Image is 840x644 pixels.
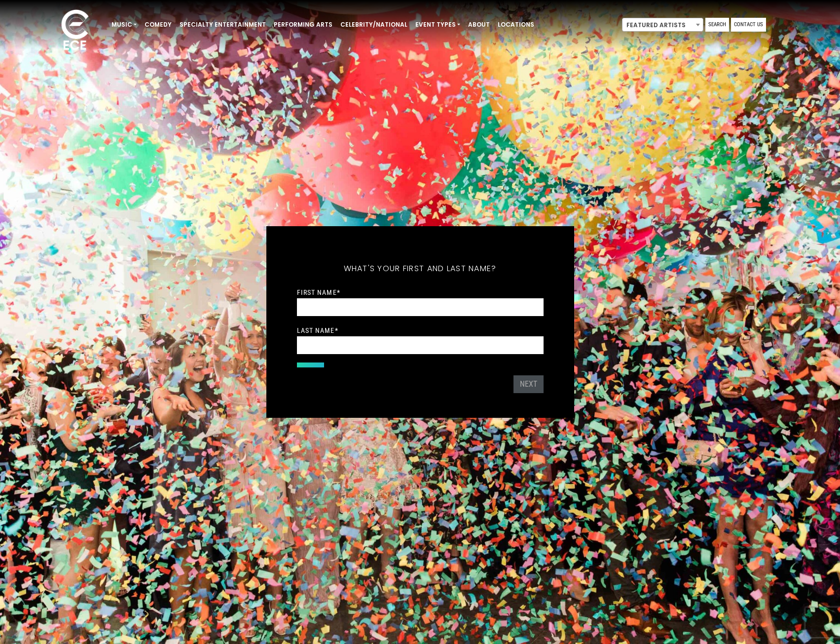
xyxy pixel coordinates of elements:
a: About [464,16,494,33]
label: Last Name [297,326,338,335]
a: Event Types [411,16,464,33]
a: Music [108,16,141,33]
span: Featured Artists [622,18,703,32]
a: Locations [494,16,538,33]
span: Featured Artists [622,18,703,32]
img: ece_new_logo_whitev2-1.png [50,7,100,55]
a: Comedy [141,16,176,33]
a: Celebrity/National [336,16,411,33]
h5: What's your first and last name? [297,251,544,286]
label: First Name [297,288,340,297]
a: Performing Arts [270,16,336,33]
a: Search [705,18,729,32]
a: Specialty Entertainment [176,16,270,33]
a: Contact Us [731,18,766,32]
